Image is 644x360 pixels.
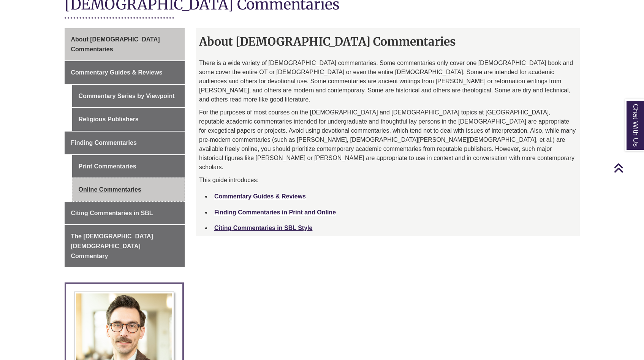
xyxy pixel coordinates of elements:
[614,163,642,173] a: Back to Top
[72,155,185,178] a: Print Commentaries
[214,193,306,200] a: Commentary Guides & Reviews
[71,233,153,259] span: The [DEMOGRAPHIC_DATA] [DEMOGRAPHIC_DATA] Commentary
[199,108,577,172] p: For the purposes of most courses on the [DEMOGRAPHIC_DATA] and [DEMOGRAPHIC_DATA] topics at [GEOG...
[71,36,160,52] span: About [DEMOGRAPHIC_DATA] Commentaries
[71,210,153,216] span: Citing Commentaries in SBL
[72,178,185,201] a: Online Commentaries
[199,59,577,104] p: There is a wide variety of [DEMOGRAPHIC_DATA] commentaries. Some commentaries only cover one [DEM...
[196,32,580,51] h2: About [DEMOGRAPHIC_DATA] Commentaries
[214,225,312,231] a: Citing Commentaries in SBL Style
[65,28,185,60] a: About [DEMOGRAPHIC_DATA] Commentaries
[214,209,336,216] a: Finding Commentaries in Print and Online
[65,28,185,267] div: Guide Page Menu
[65,61,185,84] a: Commentary Guides & Reviews
[65,225,185,267] a: The [DEMOGRAPHIC_DATA] [DEMOGRAPHIC_DATA] Commentary
[65,202,185,225] a: Citing Commentaries in SBL
[65,132,185,154] a: Finding Commentaries
[72,85,185,108] a: Commentary Series by Viewpoint
[199,176,577,185] p: This guide introduces:
[71,140,137,146] span: Finding Commentaries
[72,108,185,131] a: Religious Publishers
[71,69,163,76] span: Commentary Guides & Reviews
